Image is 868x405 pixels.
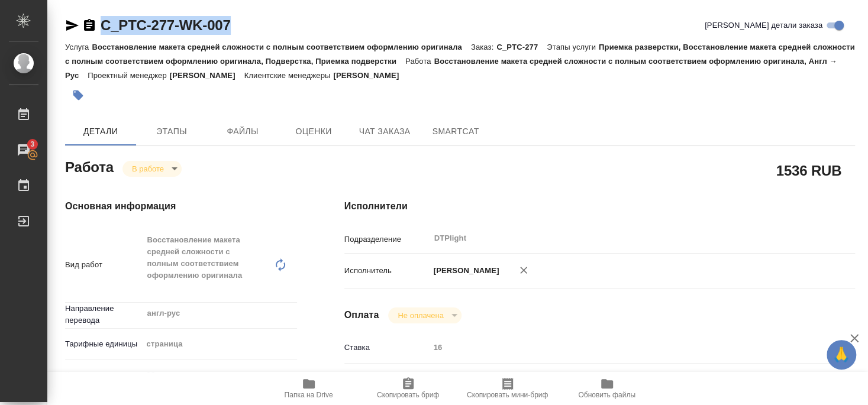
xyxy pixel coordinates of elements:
[92,43,470,51] p: Восстановление макета средней сложности с полным соответствием оформлению оригинала
[244,71,334,80] p: Клиентские менеджеры
[65,155,114,177] h2: Работа
[72,124,129,139] span: Детали
[467,391,548,399] span: Скопировать мини-бриф
[356,124,413,139] span: Чат заказа
[471,43,496,51] p: Заказ:
[65,57,837,80] p: Восстановление макета средней сложности с полным соответствием оформлению оригинала, Англ → Рус
[65,259,143,271] p: Вид работ
[394,310,447,320] button: Не оплачена
[65,82,91,108] button: Добавить тэг
[458,372,557,405] button: Скопировать мини-бриф
[214,124,271,139] span: Файлы
[65,303,143,326] p: Направление перевода
[23,138,41,150] span: 3
[143,124,200,139] span: Этапы
[547,43,599,51] p: Этапы услуги
[359,372,458,405] button: Скопировать бриф
[578,391,635,399] span: Обновить файлы
[143,334,297,354] div: страница
[101,17,231,33] a: C_PTC-277-WK-007
[827,340,856,370] button: 🙏
[344,234,430,245] p: Подразделение
[831,342,851,367] span: 🙏
[143,366,297,383] input: ✎ Введи что-нибудь
[344,342,430,354] p: Ставка
[82,18,96,33] button: Скопировать ссылку
[430,265,499,277] p: [PERSON_NAME]
[705,20,822,31] span: [PERSON_NAME] детали заказа
[496,43,547,51] p: C_PTC-277
[377,391,439,399] span: Скопировать бриф
[170,71,244,80] p: [PERSON_NAME]
[128,164,167,174] button: В работе
[333,71,408,80] p: [PERSON_NAME]
[3,135,44,165] a: 3
[122,161,182,177] div: В работе
[430,368,812,388] div: RUB
[344,199,855,213] h4: Исполнители
[65,369,143,381] p: Кол-во единиц
[65,338,143,350] p: Тарифные единицы
[65,43,92,51] p: Услуга
[344,308,379,322] h4: Оплата
[405,57,434,66] p: Работа
[388,307,461,323] div: В работе
[776,160,841,180] h2: 1536 RUB
[285,124,342,139] span: Оценки
[511,257,537,283] button: Удалить исполнителя
[88,71,169,80] p: Проектный менеджер
[285,391,333,399] span: Папка на Drive
[430,339,812,356] input: Пустое поле
[65,18,79,33] button: Скопировать ссылку для ЯМессенджера
[65,199,297,213] h4: Основная информация
[427,124,484,139] span: SmartCat
[344,265,430,277] p: Исполнитель
[259,372,359,405] button: Папка на Drive
[557,372,657,405] button: Обновить файлы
